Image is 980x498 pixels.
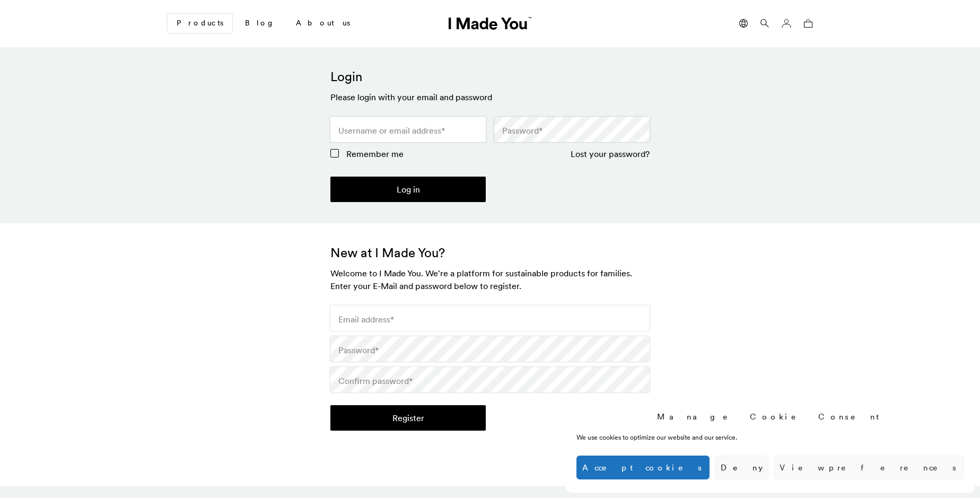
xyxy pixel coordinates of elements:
h2: New at I Made You? [330,244,650,261]
a: Lost your password? [571,148,650,159]
a: About us [287,14,358,32]
div: Manage Cookie Consent [657,411,884,422]
label: Username or email address [338,124,445,137]
input: Remember me [330,149,339,158]
h2: Login [330,68,650,85]
h3: Welcome to I Made You. We're a platform for sustainable products for families. Enter your E-Mail ... [330,267,650,292]
a: Products [168,14,232,33]
label: Email address [338,313,394,326]
button: Log in [330,177,486,202]
span: Remember me [346,148,404,159]
button: View preferences [774,456,964,479]
button: Deny [715,456,768,479]
label: Password [502,124,542,137]
h3: Please login with your email and password [330,91,650,103]
button: Register [330,405,486,431]
div: We use cookies to optimize our website and our service. [576,433,807,442]
label: Password [338,344,379,356]
button: Accept cookies [576,456,710,479]
label: Confirm password [338,374,413,387]
a: Blog [237,14,283,32]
